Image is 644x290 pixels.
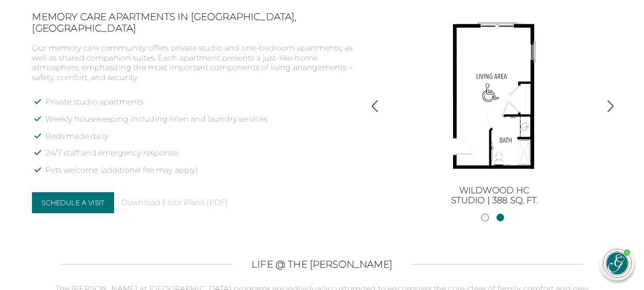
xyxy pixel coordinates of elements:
h3: Wildwood HC Studio | 388 sq. ft. [387,186,602,206]
li: Private studio apartments [45,97,356,114]
button: Show next [604,100,617,114]
li: Pets welcome (additional fee may apply) [45,166,356,183]
h2: LIFE @ THE [PERSON_NAME] [252,259,392,270]
li: Weekly housekeeping including linen and laundry services [45,114,356,132]
a: Schedule a Visit [32,192,114,213]
img: avatar [603,249,631,277]
img: Show previous [369,100,381,113]
img: Glen_MC-Wildwood-HC.-388-sf.jpg [409,11,581,183]
p: Our memory care community offers private studio and one-bedroom apartments, as well as shared com... [32,43,356,83]
button: Show previous [369,100,381,114]
img: Show next [604,100,617,113]
a: Download Floor Plans (PDF) [121,198,228,208]
li: Beds made daily [45,132,356,149]
li: 24/7 staff and emergency response [45,148,356,166]
h2: Memory Care Apartments in [GEOGRAPHIC_DATA], [GEOGRAPHIC_DATA] [32,11,356,34]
